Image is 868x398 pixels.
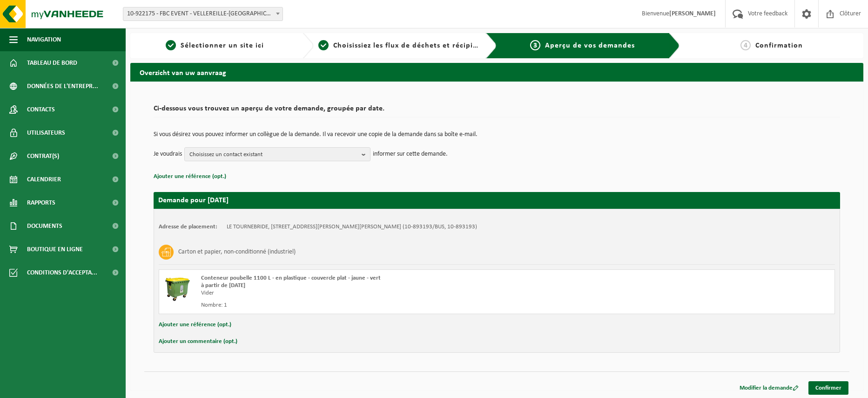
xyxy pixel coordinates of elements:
p: informer sur cette demande. [373,147,448,161]
span: Conteneur poubelle 1100 L - en plastique - couvercle plat - jaune - vert [201,275,381,281]
button: Ajouter un commentaire (opt.) [159,336,237,348]
span: 10-922175 - FBC EVENT - VELLEREILLE-LES-BRAYEUX [123,7,283,21]
h2: Overzicht van uw aanvraag [130,63,863,81]
img: WB-1100-HPE-GN-50.png [164,274,192,302]
a: Modifier la demande [733,381,806,395]
td: LE TOURNEBRIDE, [STREET_ADDRESS][PERSON_NAME][PERSON_NAME] (10-893193/BUS, 10-893193) [227,223,477,231]
span: Utilisateurs [27,121,65,144]
span: Tableau de bord [27,51,77,75]
span: Documents [27,214,62,238]
h3: Carton et papier, non-conditionné (industriel) [178,245,296,260]
span: Calendrier [27,168,61,191]
span: Contacts [27,98,55,121]
span: Rapports [27,191,55,214]
span: 3 [530,40,540,50]
span: 4 [740,40,751,50]
strong: [PERSON_NAME] [669,10,716,17]
a: 1Sélectionner un site ici [135,40,295,51]
h2: Ci-dessous vous trouvez un aperçu de votre demande, groupée par date. [154,105,840,117]
span: 2 [318,40,329,50]
span: Boutique en ligne [27,238,83,261]
a: 2Choisissiez les flux de déchets et récipients [318,40,478,51]
p: Si vous désirez vous pouvez informer un collègue de la demande. Il va recevoir une copie de la de... [154,131,840,138]
button: Choisissez un contact existant [184,147,370,161]
span: Sélectionner un site ici [181,42,264,49]
span: Données de l'entrepr... [27,75,98,98]
span: Navigation [27,28,61,51]
span: Aperçu de vos demandes [545,42,635,49]
div: Vider [201,289,534,297]
strong: à partir de [DATE] [201,282,245,288]
span: Contrat(s) [27,144,59,168]
p: Je voudrais [154,147,182,161]
span: 10-922175 - FBC EVENT - VELLEREILLE-LES-BRAYEUX [123,7,283,21]
a: Confirmer [808,381,848,395]
strong: Adresse de placement: [159,224,217,230]
span: Conditions d'accepta... [27,261,97,284]
strong: Demande pour [DATE] [158,197,229,204]
button: Ajouter une référence (opt.) [154,171,226,183]
span: 1 [166,40,176,50]
span: Choisissez un contact existant [189,148,358,162]
span: Confirmation [755,42,803,49]
span: Choisissiez les flux de déchets et récipients [333,42,488,49]
button: Ajouter une référence (opt.) [159,319,231,331]
div: Nombre: 1 [201,302,534,309]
